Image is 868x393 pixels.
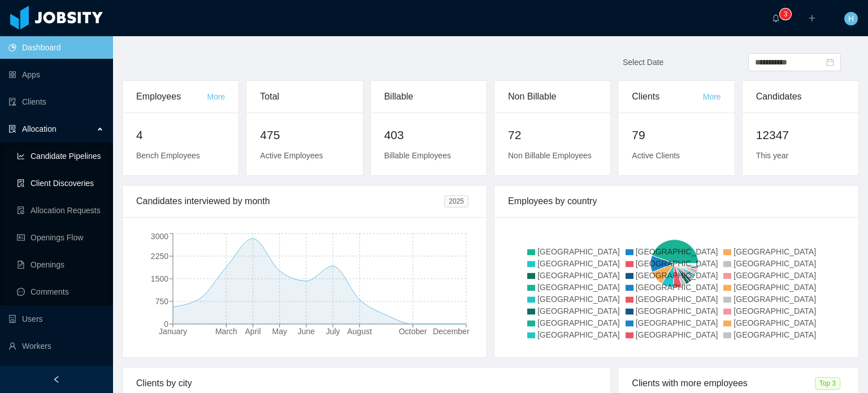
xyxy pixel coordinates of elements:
i: icon: bell [772,14,780,22]
span: [GEOGRAPHIC_DATA] [537,330,620,339]
span: [GEOGRAPHIC_DATA] [734,259,816,268]
tspan: April [245,327,261,336]
span: [GEOGRAPHIC_DATA] [734,295,816,304]
h2: 79 [632,126,721,144]
span: H [848,12,854,25]
div: Clients [632,81,702,113]
tspan: 1500 [151,274,168,283]
p: 3 [784,8,788,20]
span: Select Date [623,58,663,67]
span: [GEOGRAPHIC_DATA] [636,259,718,268]
div: Total [260,81,349,113]
tspan: 750 [155,297,169,306]
a: More [207,92,225,101]
span: [GEOGRAPHIC_DATA] [734,283,816,292]
tspan: August [347,327,372,336]
span: [GEOGRAPHIC_DATA] [537,259,620,268]
span: [GEOGRAPHIC_DATA] [537,271,620,280]
a: icon: auditClients [8,90,104,113]
span: [GEOGRAPHIC_DATA] [734,247,816,256]
span: [GEOGRAPHIC_DATA] [537,318,620,327]
a: icon: userWorkers [8,335,104,357]
a: icon: profile [8,362,104,385]
div: Candidates interviewed by month [136,185,444,217]
tspan: 2250 [151,252,168,261]
span: [GEOGRAPHIC_DATA] [636,330,718,339]
tspan: 3000 [151,232,168,241]
span: [GEOGRAPHIC_DATA] [734,306,816,316]
a: icon: pie-chartDashboard [8,36,104,59]
a: icon: file-searchClient Discoveries [17,172,104,195]
div: Billable [384,81,473,113]
span: [GEOGRAPHIC_DATA] [537,295,620,304]
span: [GEOGRAPHIC_DATA] [636,295,718,304]
span: [GEOGRAPHIC_DATA] [636,318,718,327]
div: Employees [136,81,207,113]
span: Active Employees [260,151,323,160]
a: icon: robotUsers [8,308,104,330]
h2: 403 [384,126,473,144]
span: Top 3 [815,377,840,390]
h2: 12347 [756,126,845,144]
span: Active Clients [632,151,680,160]
tspan: December [433,327,470,336]
tspan: January [159,327,187,336]
div: Employees by country [508,185,845,217]
h2: 475 [260,126,349,144]
span: [GEOGRAPHIC_DATA] [537,306,620,316]
span: [GEOGRAPHIC_DATA] [537,283,620,292]
i: icon: solution [8,125,16,133]
span: 2025 [444,195,468,208]
tspan: July [326,327,340,336]
tspan: 0 [164,319,168,329]
sup: 3 [780,8,791,20]
a: icon: line-chartCandidate Pipelines [17,145,104,167]
tspan: March [215,327,237,336]
span: [GEOGRAPHIC_DATA] [734,330,816,339]
span: Non Billable Employees [508,151,592,160]
a: icon: file-doneAllocation Requests [17,199,104,222]
span: [GEOGRAPHIC_DATA] [636,283,718,292]
span: This year [756,151,789,160]
a: icon: messageComments [17,280,104,303]
h2: 4 [136,126,225,144]
div: Non Billable [508,81,597,113]
span: Billable Employees [384,151,451,160]
span: [GEOGRAPHIC_DATA] [734,271,816,280]
tspan: May [272,327,287,336]
a: icon: idcardOpenings Flow [17,226,104,249]
i: icon: calendar [826,58,834,66]
h2: 72 [508,126,597,144]
tspan: June [298,327,315,336]
span: Bench Employees [136,151,200,160]
span: [GEOGRAPHIC_DATA] [636,247,718,256]
a: More [703,92,721,101]
div: Candidates [756,81,845,113]
a: icon: appstoreApps [8,63,104,86]
span: [GEOGRAPHIC_DATA] [734,318,816,327]
a: icon: file-textOpenings [17,253,104,276]
span: Allocation [22,124,57,133]
span: [GEOGRAPHIC_DATA] [537,247,620,256]
tspan: October [399,327,427,336]
i: icon: plus [808,14,816,22]
span: [GEOGRAPHIC_DATA] [636,271,718,280]
span: [GEOGRAPHIC_DATA] [636,306,718,316]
